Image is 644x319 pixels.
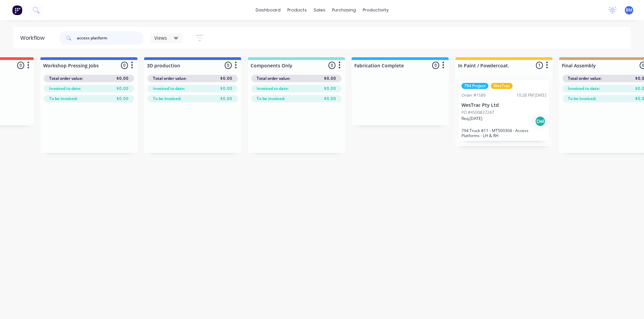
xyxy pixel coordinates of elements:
[49,96,77,102] span: To be invoiced:
[491,83,513,89] div: WesTrac
[12,5,22,15] img: Factory
[359,5,392,15] div: productivity
[568,75,602,82] span: Total order value:
[252,5,284,15] a: dashboard
[516,92,546,98] div: 10:28 PM [DATE]
[461,128,546,138] p: 794 Truck #11 - MT500304 - Access Platforms - LH & RH
[568,96,596,102] span: To be invoiced:
[324,86,336,92] span: $0.00
[284,5,310,15] div: products
[257,75,290,82] span: Total order value:
[117,75,129,82] span: $0.00
[461,116,482,122] p: Req. [DATE]
[461,109,494,116] p: PO #4500837247
[329,5,359,15] div: purchasing
[77,31,143,45] input: Search for orders...
[117,86,129,92] span: $0.00
[461,83,488,89] div: 794 Project
[310,5,329,15] div: sales
[257,86,289,92] span: Invoiced to date:
[220,75,232,82] span: $0.00
[220,86,232,92] span: $0.00
[257,96,285,102] span: To be invoiced:
[49,75,83,82] span: Total order value:
[49,86,81,92] span: Invoiced to date:
[568,86,600,92] span: Invoiced to date:
[20,34,48,42] div: Workflow
[626,7,632,13] span: BM
[153,96,181,102] span: To be invoiced:
[324,96,336,102] span: $0.00
[461,102,546,108] p: WesTrac Pty Ltd
[461,92,486,98] div: Order #1589
[154,34,167,41] span: Views
[324,75,336,82] span: $0.00
[535,116,546,127] div: Del
[220,96,232,102] span: $0.00
[117,96,129,102] span: $0.00
[153,75,187,82] span: Total order value:
[459,80,549,141] div: 794 ProjectWesTracOrder #158910:28 PM [DATE]WesTrac Pty LtdPO #4500837247Req.[DATE]Del794 Truck #...
[153,86,185,92] span: Invoiced to date:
